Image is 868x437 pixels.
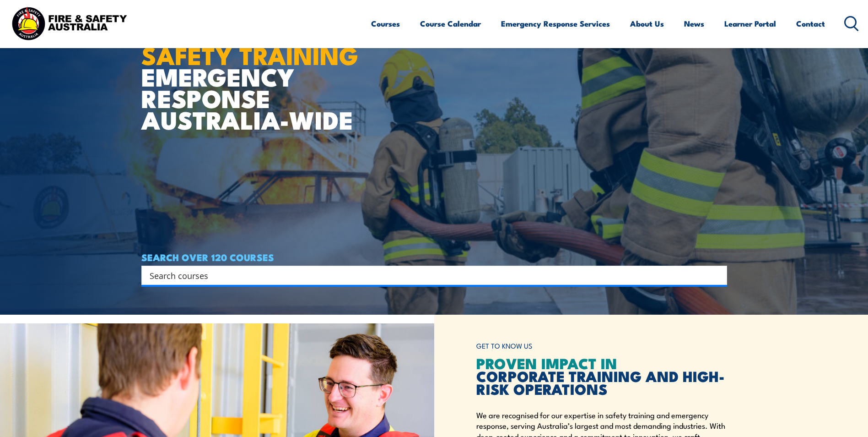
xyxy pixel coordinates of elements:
[420,11,481,36] a: Course Calendar
[151,269,709,282] form: Search form
[150,268,707,282] input: Search input
[141,252,727,262] h4: SEARCH OVER 120 COURSES
[476,338,727,355] h6: GET TO KNOW US
[476,351,617,374] span: PROVEN IMPACT IN
[711,269,724,282] button: Search magnifier button
[476,356,727,395] h2: CORPORATE TRAINING AND HIGH-RISK OPERATIONS
[796,11,825,36] a: Contact
[371,11,400,36] a: Courses
[501,11,610,36] a: Emergency Response Services
[724,11,776,36] a: Learner Portal
[684,11,704,36] a: News
[630,11,664,36] a: About Us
